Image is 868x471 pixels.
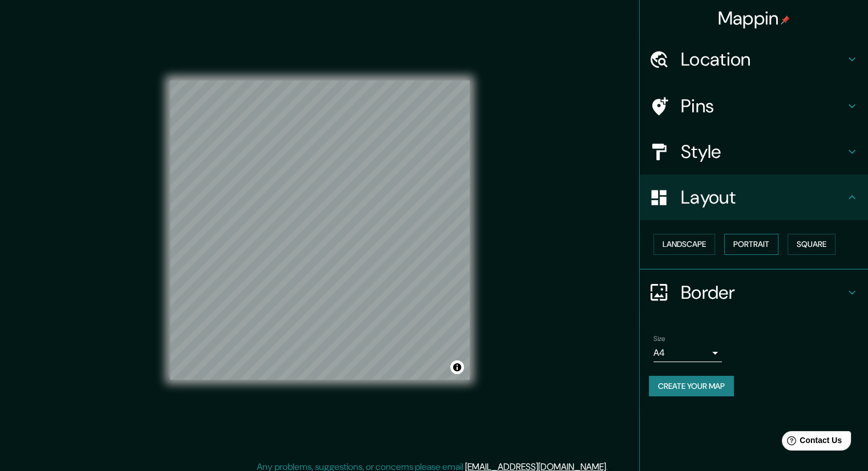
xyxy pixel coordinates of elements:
button: Square [788,234,835,255]
div: Layout [640,174,868,220]
div: A4 [653,344,722,362]
img: pin-icon.png [781,15,790,25]
h4: Mappin [718,7,790,30]
div: Border [640,270,868,315]
h4: Style [681,140,845,163]
iframe: Help widget launcher [766,427,855,458]
h4: Layout [681,186,845,209]
label: Size [653,334,665,343]
canvas: Map [170,80,470,380]
button: Create your map [649,376,734,397]
h4: Pins [681,95,845,117]
div: Location [640,36,868,82]
h4: Border [681,281,845,304]
button: Portrait [724,234,778,255]
h4: Location [681,48,845,71]
button: Toggle attribution [450,360,464,374]
button: Landscape [653,234,715,255]
div: Style [640,129,868,174]
div: Pins [640,83,868,129]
